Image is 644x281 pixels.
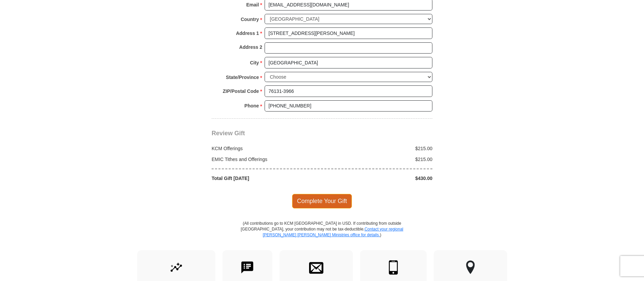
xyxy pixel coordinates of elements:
img: text-to-give.svg [240,260,254,275]
img: envelope.svg [309,260,323,275]
div: KCM Offerings [208,145,322,152]
strong: Address 2 [239,42,262,52]
div: $430.00 [322,175,436,182]
strong: ZIP/Postal Code [223,86,259,96]
p: (All contributions go to KCM [GEOGRAPHIC_DATA] in USD. If contributing from outside [GEOGRAPHIC_D... [240,221,404,250]
img: mobile.svg [386,260,400,275]
img: give-by-stock.svg [169,260,183,275]
strong: Address 1 [236,28,259,38]
div: Total Gift [DATE] [208,175,322,182]
strong: Phone [245,101,259,111]
strong: City [250,58,259,67]
a: Contact your regional [PERSON_NAME] [PERSON_NAME] Ministries office for details. [263,227,403,237]
div: $215.00 [322,145,436,152]
div: $215.00 [322,156,436,163]
span: Complete Your Gift [292,194,352,208]
div: EMIC Tithes and Offerings [208,156,322,163]
strong: Country [241,15,259,24]
strong: State/Province [226,73,259,82]
img: other-region [466,260,475,275]
span: Review Gift [212,130,245,137]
